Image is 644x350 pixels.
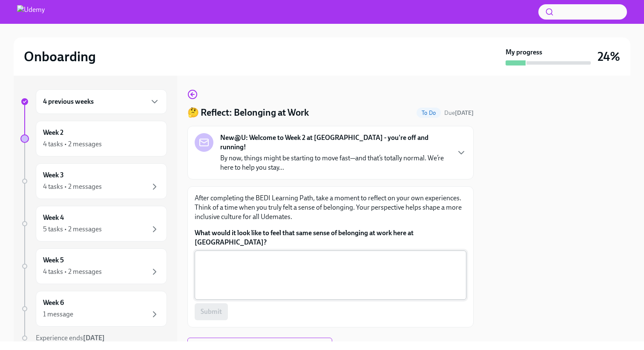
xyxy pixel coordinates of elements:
[506,48,542,57] strong: My progress
[20,121,167,157] a: Week 24 tasks • 2 messages
[43,171,64,180] h6: Week 3
[43,182,102,191] div: 4 tasks • 2 messages
[43,267,102,276] div: 4 tasks • 2 messages
[444,109,474,117] span: September 20th, 2025 12:00
[43,298,64,307] h6: Week 6
[220,154,449,172] p: By now, things might be starting to move fast—and that’s totally normal. We’re here to help you s...
[43,213,64,222] h6: Week 4
[220,133,449,152] strong: New@U: Welcome to Week 2 at [GEOGRAPHIC_DATA] - you're off and running!
[187,106,309,119] h4: 🤔 Reflect: Belonging at Work
[43,128,63,137] h6: Week 2
[24,48,96,65] h2: Onboarding
[36,334,105,342] span: Experience ends
[195,228,466,247] label: What would it look like to feel that same sense of belonging at work here at [GEOGRAPHIC_DATA]?
[43,310,73,319] div: 1 message
[20,206,167,242] a: Week 45 tasks • 2 messages
[43,139,102,149] div: 4 tasks • 2 messages
[195,193,466,222] p: After completing the BEDI Learning Path, take a moment to reflect on your own experiences. Think ...
[455,109,474,117] strong: [DATE]
[20,163,167,199] a: Week 34 tasks • 2 messages
[20,248,167,284] a: Week 54 tasks • 2 messages
[17,5,45,19] img: Udemy
[20,291,167,327] a: Week 61 message
[444,109,474,117] span: Due
[43,97,94,106] h6: 4 previous weeks
[43,225,102,234] div: 5 tasks • 2 messages
[417,110,441,116] span: To Do
[36,89,167,114] div: 4 previous weeks
[598,49,620,64] h3: 24%
[43,256,64,265] h6: Week 5
[83,334,105,342] strong: [DATE]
